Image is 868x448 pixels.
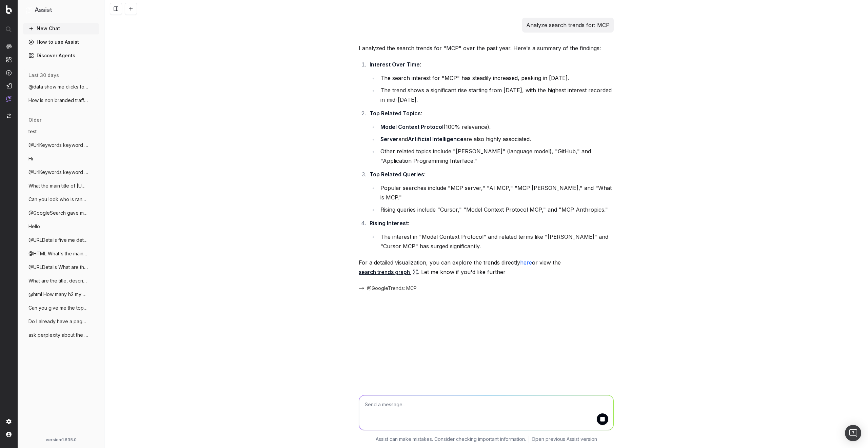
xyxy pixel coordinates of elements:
span: Can you give me the top 3 websites which [28,305,88,311]
span: @HTML What's the main color in [URL] [28,250,88,257]
div: Open Intercom Messenger [845,425,861,441]
img: Studio [6,83,12,89]
button: @URLDetails five me details for my homep [23,235,99,246]
button: What are the title, description, canonic [23,275,99,286]
strong: Interest Over Time [370,61,420,68]
span: @UrlKeywords keyword for clothes for htt [28,142,88,149]
button: @URLDetails What are the title, descript [23,262,99,273]
button: Can you look who is ranking on Google fo [23,194,99,205]
strong: Model Context Protocol [380,123,443,130]
p: Assist can make mistakes. Consider checking important information. [376,436,526,443]
span: @GoogleSearch gave me result for men clo [28,210,88,216]
div: version: 1.635.0 [26,437,96,443]
h1: Assist [35,5,52,15]
button: New Chat [23,23,99,34]
img: Setting [6,419,12,424]
button: Hi [23,153,99,164]
img: Intelligence [6,57,12,62]
button: @html How many h2 my homepage have? [23,289,99,300]
img: Analytics [6,44,12,49]
strong: Top Related Topics [370,110,421,117]
a: here [520,259,532,266]
span: ask perplexity about the weather in besa [28,332,88,338]
span: Can you look who is ranking on Google fo [28,196,88,203]
span: @GoogleTrends: MCP [367,285,417,292]
li: The interest in "Model Context Protocol" and related terms like "[PERSON_NAME]" and "Cursor MCP" ... [378,232,614,251]
img: Botify assist logo [349,46,355,53]
button: Can you give me the top 3 websites which [23,303,99,313]
button: ask perplexity about the weather in besa [23,330,99,340]
a: Open previous Assist version [532,436,597,443]
span: What are the title, description, canonic [28,277,88,284]
li: Other related topics include "[PERSON_NAME]" (language model), "GitHub," and "Application Program... [378,147,614,165]
span: What the main title of [URL] [28,182,88,189]
button: @data show me clicks for last 7 days [23,81,99,92]
button: How is non branded traffic trending YoY [23,95,99,106]
li: (100% relevance). [378,122,614,132]
button: @UrlKeywords keyword for clothes for htt [23,140,99,151]
li: Popular searches include "MCP server," "AI MCP," "MCP [PERSON_NAME]," and "What is MCP." [378,183,614,202]
p: Analyze search trends for: MCP [526,20,610,30]
p: I analyzed the search trends for "MCP" over the past year. Here's a summary of the findings: [359,43,614,53]
span: How is non branded traffic trending YoY [28,97,88,104]
a: Discover Agents [23,50,99,61]
span: @data show me clicks for last 7 days [28,83,88,90]
button: @UrlKeywords keyword for clothes for htt [23,167,99,178]
strong: Rising Interest [370,220,408,227]
strong: Server [380,136,398,142]
span: last 30 days [28,72,59,79]
img: Switch project [7,114,11,118]
button: What the main title of [URL] [23,180,99,191]
img: Botify logo [6,5,12,14]
strong: Top Related Queries [370,171,424,178]
span: @URLDetails five me details for my homep [28,237,88,244]
img: Assist [6,96,12,102]
a: How to use Assist [23,37,99,47]
span: Hello [28,223,40,230]
button: @GoogleTrends: MCP [359,285,425,292]
li: : [368,60,614,104]
span: older [28,117,41,123]
li: : [368,170,614,214]
button: Do I already have a page that could rank [23,316,99,327]
button: test [23,126,99,137]
li: Rising queries include "Cursor," "Model Context Protocol MCP," and "MCP Anthropics." [378,205,614,214]
span: @URLDetails What are the title, descript [28,264,88,271]
img: Assist [26,7,32,13]
p: For a detailed visualization, you can explore the trends directly or view the . Let me know if yo... [359,258,614,277]
li: : [368,218,614,251]
span: test [28,128,37,135]
li: : [368,109,614,165]
strong: Artificial Intelligence [408,136,463,142]
button: @GoogleSearch gave me result for men clo [23,208,99,218]
button: Assist [26,5,96,15]
button: Hello [23,221,99,232]
span: @UrlKeywords keyword for clothes for htt [28,169,88,176]
li: The trend shows a significant rise starting from [DATE], with the highest interest recorded in mi... [378,85,614,104]
img: My account [6,432,12,437]
span: @html How many h2 my homepage have? [28,291,88,298]
li: The search interest for "MCP" has steadily increased, peaking in [DATE]. [378,73,614,83]
a: search trends graph [359,267,418,277]
button: @HTML What's the main color in [URL] [23,248,99,259]
span: Do I already have a page that could rank [28,318,88,325]
span: Hi [28,155,33,162]
li: and are also highly associated. [378,134,614,144]
img: Activation [6,70,12,76]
